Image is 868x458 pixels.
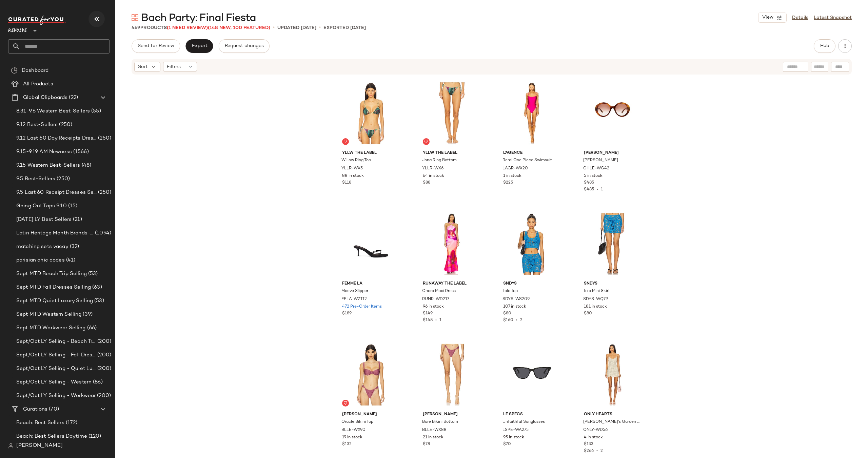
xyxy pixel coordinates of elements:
img: SDYS-WQ79_V1.jpg [578,210,647,278]
span: LAGR-WX20 [502,166,528,172]
span: (200) [96,338,111,346]
span: 19 in stock [342,435,362,441]
span: SDYS-WQ79 [583,296,608,303]
span: • [513,318,520,322]
span: Chara Maxi Dress [422,288,456,294]
span: YLLR-WX5 [341,166,363,172]
span: 9.15 Western Best-Sellers [16,162,80,169]
button: View [758,13,787,23]
span: (32) [68,243,79,251]
span: 21 in stock [423,435,443,441]
span: $70 [503,441,511,447]
span: (70) [47,405,59,413]
span: $132 [342,441,352,447]
span: (53) [87,270,98,278]
img: LSPE-WA275_V1.jpg [498,340,566,409]
span: 9.5 Best-Sellers [16,175,55,183]
span: (200) [96,351,111,359]
span: 1 [601,187,603,192]
span: YLLW THE LABEL [423,150,480,156]
span: 472 Pre-Order Items [342,304,382,310]
span: L'AGENCE [503,150,560,156]
span: Going Out Tops 9.10 [16,202,67,210]
img: LAGR-WX20_V1.jpg [498,79,566,147]
span: Sept MTD Quiet Luxury Selling [16,297,93,305]
span: (250) [55,175,70,183]
span: [DATE] LY Best Sellers [16,216,72,224]
span: 469 [132,25,140,30]
span: [PERSON_NAME] [342,412,399,418]
span: Hub [820,43,829,49]
span: 95 in stock [503,435,524,441]
span: Export [191,43,207,49]
span: (250) [97,189,111,196]
span: Remi One Piece Swimsuit [502,158,552,164]
span: • [594,187,601,192]
span: Request changes [224,43,264,49]
span: Filters [167,63,181,70]
a: Latest Snapshot [814,14,852,21]
span: (250) [58,121,72,129]
span: Sept MTD Western Selling [16,311,81,318]
span: [PERSON_NAME] [584,150,641,156]
span: Sept/Oct LY Selling - Western [16,378,92,386]
span: ONLY-WD56 [583,427,608,433]
img: RUNR-WD217_V1.jpg [417,210,486,278]
span: (22) [67,94,78,102]
span: $80 [584,311,592,317]
span: Curations [23,405,47,413]
span: [PERSON_NAME] [583,158,618,164]
img: svg%3e [343,140,348,144]
span: 1 in stock [503,173,521,179]
span: SDYS-WS209 [502,296,530,303]
img: SDYS-WS209_V1.jpg [498,210,566,278]
p: Exported [DATE] [323,24,366,32]
span: [PERSON_NAME]'s Garden [PERSON_NAME] Mini Slip [583,419,640,425]
span: (39) [81,311,93,318]
span: Beach: Best Sellers Daytime [16,433,87,440]
span: • [594,449,600,453]
span: All Products [23,80,53,88]
span: BLLE-WX88 [422,427,447,433]
span: $118 [342,180,351,186]
span: Sept MTD Beach Trip Selling [16,270,87,278]
span: 2 [520,318,522,322]
span: Jona Ring Bottom [422,158,457,164]
span: CHLE-WG42 [583,166,609,172]
span: (200) [96,392,111,400]
span: parisian chic codes [16,256,65,264]
span: Beach: Best Sellers [16,419,64,427]
span: (53) [93,297,104,305]
span: (63) [91,284,102,291]
span: 9.15-9.19 AM Newness [16,148,72,156]
span: (1 Need Review) [167,25,208,30]
span: 107 in stock [503,304,526,310]
button: Request changes [219,39,270,53]
img: BLLE-WX88_V1.jpg [417,340,486,409]
button: Send for Review [132,39,180,53]
span: matching sets vacay [16,243,68,251]
span: Tala Top [502,288,518,294]
span: $80 [503,311,511,317]
span: SNDYS [584,281,641,287]
span: Runaway The Label [423,281,480,287]
span: Tala Mini Skirt [583,288,610,294]
span: YLLW THE LABEL [342,150,399,156]
span: Willow Ring Top [341,158,371,164]
span: (86) [92,378,103,386]
p: updated [DATE] [277,24,316,32]
span: (250) [97,134,111,142]
span: $133 [584,441,593,447]
img: svg%3e [424,140,428,144]
span: (172) [64,419,78,427]
span: Global Clipboards [23,94,67,102]
span: BLLE-WX90 [341,427,366,433]
img: FELA-WZ112_V1.jpg [337,210,405,278]
span: Bare Bikini Bottom [422,419,458,425]
span: (21) [72,216,82,224]
span: [PERSON_NAME] [423,412,480,418]
span: (1094) [94,229,111,237]
span: 9.12 Best-Sellers [16,121,58,129]
span: View [762,15,773,20]
img: YLLR-WX5_V1.jpg [337,79,405,147]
